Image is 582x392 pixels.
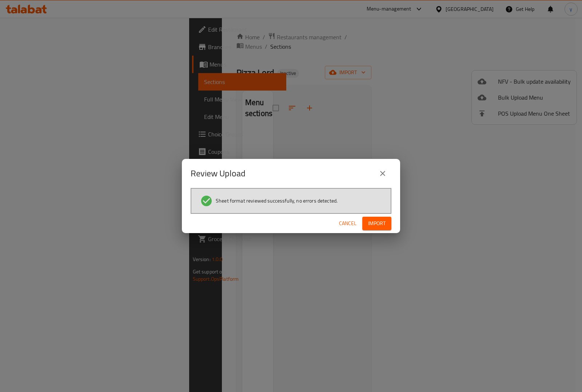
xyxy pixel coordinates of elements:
[339,219,356,228] span: Cancel
[216,197,338,204] span: Sheet format reviewed successfully, no errors detected.
[368,219,386,228] span: Import
[374,165,391,182] button: close
[362,217,391,230] button: Import
[336,217,359,230] button: Cancel
[191,168,246,179] h2: Review Upload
